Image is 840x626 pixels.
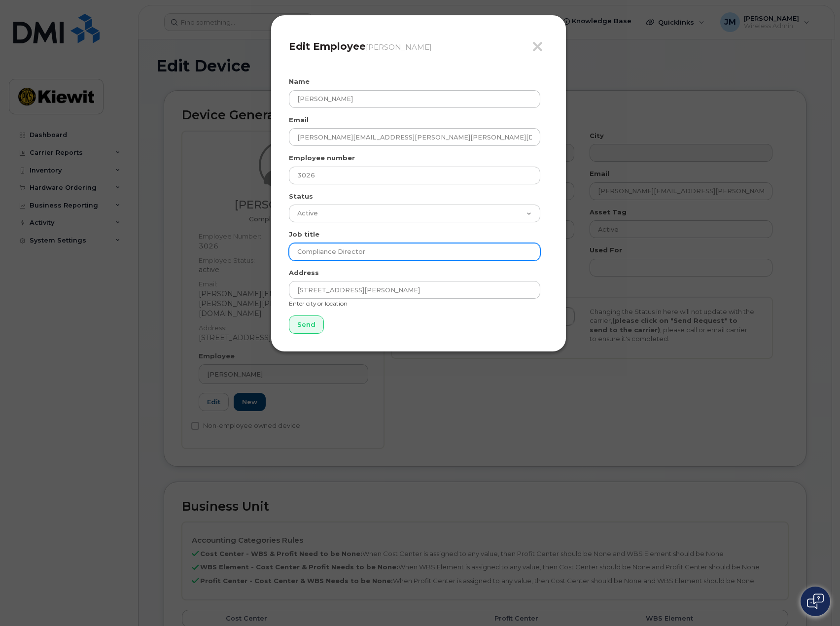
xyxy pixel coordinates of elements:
label: Address [289,268,319,278]
label: Email [289,115,309,125]
label: Employee number [289,153,355,163]
small: [PERSON_NAME] [366,42,432,52]
label: Job title [289,230,319,239]
h4: Edit Employee [289,40,548,52]
small: Enter city or location [289,300,348,307]
label: Status [289,192,313,201]
img: Open chat [807,593,824,609]
label: Name [289,77,310,86]
input: Send [289,315,324,334]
